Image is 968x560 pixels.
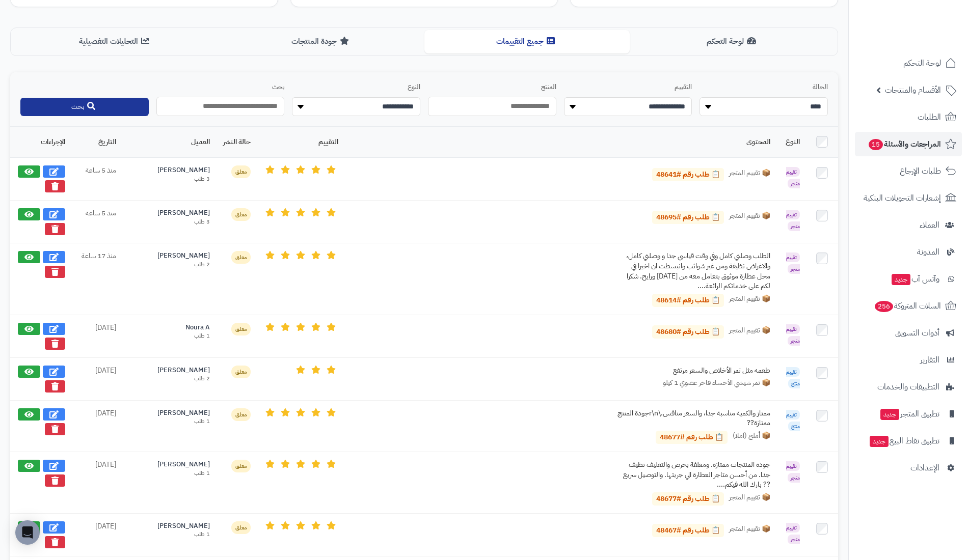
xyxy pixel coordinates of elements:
[617,460,770,490] div: جودة المنتجات ممتازة. ومغلفة بحرص والتغليف نظيف جدا. من أحسن متاجر العطارة الي جربتها. والتوصيل س...
[617,408,770,428] div: ممتاز والكمية مناسبة جدا، والسعر منافس.\r\nجودة المنتج ممتازة??
[700,82,828,92] label: الحالة
[10,127,71,157] th: الإجراءات
[899,23,958,45] img: logo-2.png
[855,294,962,318] a: السلات المتروكة256
[71,315,122,357] td: [DATE]
[786,210,800,231] span: تقييم متجر
[71,513,122,556] td: [DATE]
[128,460,210,469] div: [PERSON_NAME]
[917,245,939,259] span: المدونة
[219,30,424,53] button: جودة المنتجات
[663,378,770,388] span: 📦 تمر شيشي الأحساء فاخر عضوي 1 كيلو
[920,218,939,232] span: العملاء
[564,82,692,92] label: التقييم
[652,294,724,307] a: 📋 طلب رقم #48614
[231,165,251,178] span: معلق
[776,127,806,157] th: النوع
[855,186,962,210] a: إشعارات التحويلات البنكية
[656,431,728,444] a: 📋 طلب رقم #48677
[729,524,770,537] span: 📦 تقييم المتجر
[71,127,122,157] th: التاريخ
[855,105,962,129] a: الطلبات
[733,431,770,444] span: 📦 أملج (املا)
[128,175,210,183] div: 3 طلب
[892,274,910,285] span: جديد
[729,168,770,181] span: 📦 تقييم المتجر
[855,348,962,372] a: التقارير
[231,208,251,221] span: معلق
[652,211,724,224] a: 📋 طلب رقم #48695
[869,139,883,151] span: 15
[870,436,889,447] span: جديد
[868,137,941,151] span: المراجعات والأسئلة
[918,110,941,124] span: الطلبات
[786,410,800,431] span: تقييم منتج
[855,159,962,183] a: طلبات الإرجاع
[128,261,210,269] div: 2 طلب
[910,461,939,475] span: الإعدادات
[128,469,210,478] div: 1 طلب
[128,417,210,426] div: 1 طلب
[729,325,770,339] span: 📦 تقييم المتجر
[855,51,962,75] a: لوحة التحكم
[786,324,800,346] span: تقييم متجر
[877,380,939,394] span: التطبيقات والخدمات
[71,357,122,400] td: [DATE]
[855,132,962,156] a: المراجعات والأسئلة15
[880,409,899,420] span: جديد
[128,521,210,531] div: [PERSON_NAME]
[257,127,344,157] th: التقييم
[292,82,420,92] label: النوع
[729,294,770,307] span: 📦 تقييم المتجر
[216,127,257,157] th: حالة النشر
[786,367,800,388] span: تقييم منتج
[122,127,216,157] th: العميل
[13,30,219,53] button: التحليلات التفصيلية
[128,218,210,226] div: 3 طلب
[652,492,724,506] a: 📋 طلب رقم #48677
[424,30,630,53] button: جميع التقييمات
[231,460,251,472] span: معلق
[630,30,836,53] button: لوحة التحكم
[729,211,770,224] span: 📦 تقييم المتجر
[128,323,210,332] div: Noura A
[855,321,962,345] a: أدوات التسويق
[71,243,122,315] td: منذ 17 ساعة
[900,164,941,178] span: طلبات الإرجاع
[885,83,941,97] span: الأقسام والمنتجات
[128,375,210,383] div: 2 طلب
[864,191,941,205] span: إشعارات التحويلات البنكية
[344,127,776,157] th: المحتوى
[128,251,210,261] div: [PERSON_NAME]
[903,56,941,70] span: لوحة التحكم
[617,366,770,376] div: طعمه مثل تمر الأخلاص والسعر مرتفع
[855,456,962,480] a: الإعدادات
[617,251,770,291] div: الطلب وصلني كامل وفي وقت قياسي جدا و وصلني كامل، والاغراض نظيفة ومن غير شوائب وانبسطت ان اخيرا في...
[231,251,251,264] span: معلق
[891,272,939,286] span: وآتس آب
[855,267,962,291] a: وآتس آبجديد
[875,301,894,313] span: 256
[855,240,962,264] a: المدونة
[71,157,122,201] td: منذ 5 ساعة
[786,523,800,544] span: تقييم متجر
[428,82,556,92] label: المنتج
[71,452,122,514] td: [DATE]
[128,366,210,375] div: [PERSON_NAME]
[128,332,210,340] div: 1 طلب
[231,408,251,421] span: معلق
[128,165,210,175] div: [PERSON_NAME]
[729,492,770,506] span: 📦 تقييم المتجر
[786,461,800,483] span: تقييم متجر
[231,521,251,534] span: معلق
[71,201,122,243] td: منذ 5 ساعة
[652,524,724,537] a: 📋 طلب رقم #48467
[879,407,939,421] span: تطبيق المتجر
[869,434,939,448] span: تطبيق نقاط البيع
[15,520,40,545] div: Open Intercom Messenger
[855,402,962,426] a: تطبيق المتجرجديد
[128,408,210,418] div: [PERSON_NAME]
[20,98,149,116] button: بحث
[652,168,724,181] a: 📋 طلب رقم #48641
[855,429,962,453] a: تطبيق نقاط البيعجديد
